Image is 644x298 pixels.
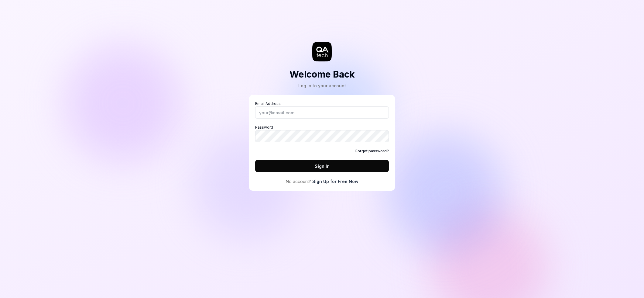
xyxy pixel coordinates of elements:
div: Log in to your account [289,82,355,89]
label: Password [255,125,389,142]
input: Password [255,130,389,142]
label: Email Address [255,101,389,119]
a: Sign Up for Free Now [312,178,358,185]
span: No account? [286,178,311,185]
a: Forgot password? [355,148,389,154]
button: Sign In [255,160,389,172]
h2: Welcome Back [289,68,355,81]
input: Email Address [255,106,389,119]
